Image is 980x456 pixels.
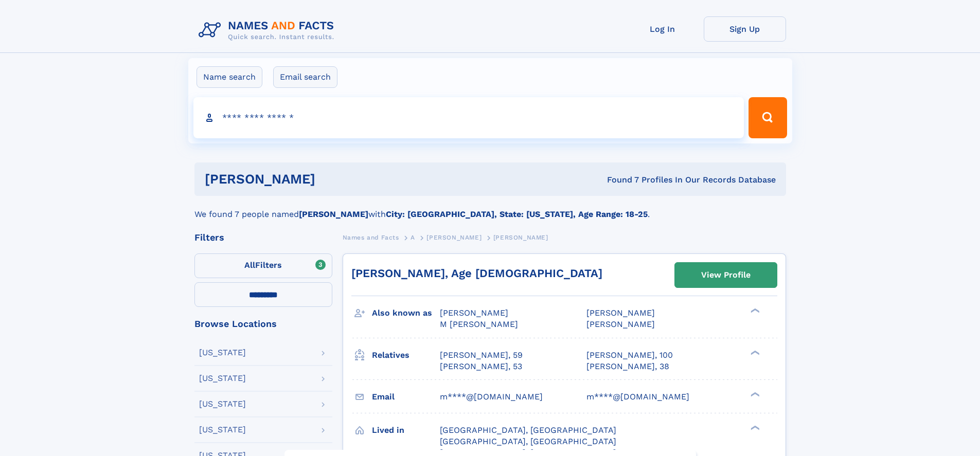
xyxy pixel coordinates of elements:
[675,263,777,287] a: View Profile
[386,209,648,219] b: City: [GEOGRAPHIC_DATA], State: [US_STATE], Age Range: 18-25
[440,436,616,446] span: [GEOGRAPHIC_DATA], [GEOGRAPHIC_DATA]
[440,308,508,318] span: [PERSON_NAME]
[244,260,255,270] span: All
[621,16,704,42] a: Log In
[586,361,669,372] a: [PERSON_NAME], 38
[194,16,343,44] img: Logo Names and Facts
[205,173,461,186] h1: [PERSON_NAME]
[273,66,337,88] label: Email search
[199,349,246,357] div: [US_STATE]
[749,97,787,138] button: Search Button
[194,253,332,278] label: Filters
[372,422,440,439] h3: Lived in
[199,374,246,382] div: [US_STATE]
[440,319,518,329] span: M [PERSON_NAME]
[748,349,760,356] div: ❯
[461,174,776,186] div: Found 7 Profiles In Our Records Database
[193,97,744,138] input: search input
[701,263,751,287] div: View Profile
[199,400,246,408] div: [US_STATE]
[586,308,655,318] span: [PERSON_NAME]
[586,350,673,361] a: [PERSON_NAME], 100
[440,425,616,435] span: [GEOGRAPHIC_DATA], [GEOGRAPHIC_DATA]
[411,234,415,241] span: A
[426,234,482,241] span: [PERSON_NAME]
[372,388,440,406] h3: Email
[748,424,760,431] div: ❯
[748,391,760,397] div: ❯
[197,66,262,88] label: Name search
[426,231,482,244] a: [PERSON_NAME]
[194,233,332,242] div: Filters
[704,16,786,42] a: Sign Up
[343,231,399,244] a: Names and Facts
[199,426,246,434] div: [US_STATE]
[351,267,602,280] a: [PERSON_NAME], Age [DEMOGRAPHIC_DATA]
[372,346,440,364] h3: Relatives
[411,231,415,244] a: A
[440,350,523,361] a: [PERSON_NAME], 59
[440,361,522,372] a: [PERSON_NAME], 53
[586,319,655,329] span: [PERSON_NAME]
[299,209,368,219] b: [PERSON_NAME]
[194,196,786,221] div: We found 7 people named with .
[748,307,760,314] div: ❯
[194,319,332,329] div: Browse Locations
[493,234,548,241] span: [PERSON_NAME]
[372,304,440,322] h3: Also known as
